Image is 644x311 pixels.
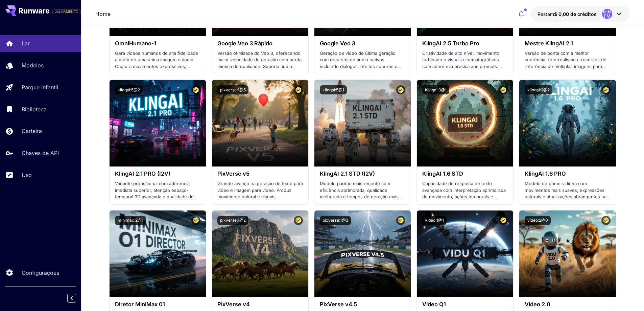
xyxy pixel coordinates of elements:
[601,85,611,94] button: Modelo certificado – verificado para melhor desempenho e inclui uma licença comercial.
[314,80,411,166] img: alt
[115,181,197,206] font: Variante profissional com aderência imediata superior, atenção espaço-temporal 3D avançada e qual...
[118,87,140,92] font: klingai:5@2
[217,50,302,95] font: Versão otimizada do Veo 3, oferecendo maior velocidade de geração com perda mínima de qualidade. ...
[527,87,550,92] font: klingai:3@2
[320,50,402,82] font: Geração de vídeo de última geração com recursos de áudio nativos, incluindo diálogos, efeitos son...
[320,85,347,94] button: klingai:5@1
[217,216,248,225] button: pixverse:1@2
[527,218,548,223] font: vídeo:2@0
[525,170,566,177] font: KlingAI 1.6 PRO
[417,80,513,166] img: alt
[22,84,58,91] font: Parque infantil
[115,85,143,94] button: klingai:5@2
[538,11,554,17] font: Restam
[422,170,463,177] font: KlingAI 1.6 STD
[417,210,513,297] img: alt
[294,85,303,94] button: Modelo certificado – verificado para melhor desempenho e inclui uma licença comercial.
[52,7,81,16] span: Adicione seu cartão de pagamento para habilitar a funcionalidade completa da plataforma.
[323,87,344,92] font: klingai:5@1
[217,301,250,308] font: PixVerse v4
[22,40,30,47] font: Lar
[320,301,357,308] font: PixVerse v4.5
[396,216,405,225] button: Modelo certificado – verificado para melhor desempenho e inclui uma licença comercial.
[425,87,447,92] font: klingai:3@1
[525,40,573,47] font: Mestre KlingAI 2.1
[22,106,47,113] font: Biblioteca
[95,10,111,18] a: Home
[422,85,449,94] button: klingai:3@1
[499,85,508,94] button: Modelo certificado – verificado para melhor desempenho e inclui uma licença comercial.
[115,170,170,177] font: KlingAI 2.1 PRO (I2V)
[320,40,355,47] font: Google Veo 3
[115,50,198,82] font: Gera vídeos humanos de alta fidelidade a partir de uma única imagem e áudio. Captura movimentos e...
[499,216,508,225] button: Modelo certificado – verificado para melhor desempenho e inclui uma licença comercial.
[525,50,606,82] font: Versão de ponta com a melhor coerência, fotorrealismo e recursos de referência de múltiplas image...
[538,10,597,18] div: $ 0,00
[519,80,616,166] img: alt
[525,216,551,225] button: vídeo:2@0
[314,210,411,297] img: alt
[22,150,59,156] font: Chaves de API
[191,216,200,225] button: Modelo certificado – verificado para melhor desempenho e inclui uma licença comercial.
[601,216,611,225] button: Modelo certificado – verificado para melhor desempenho e inclui uma licença comercial.
[425,218,444,223] font: vídeo:1@1
[55,9,78,14] font: JULGAMENTO
[115,216,146,225] button: minimáx:2@1
[67,294,76,303] button: Recolher barra lateral
[95,10,111,18] nav: migalhas de pão
[601,9,613,19] font: Rádio FM
[525,301,550,308] font: Vídeo 2.0
[115,301,165,308] font: Diretor MiniMax 01
[422,181,506,206] font: Capacidade de resposta de texto avançada com interpretação aprimorada de movimento, ações tempora...
[220,87,246,92] font: pixverse:1@5
[115,40,156,47] font: OmniHumano‑1
[217,170,249,177] font: PixVerse v5
[519,210,616,297] img: alt
[217,85,248,94] button: pixverse:1@5
[422,40,479,47] font: KlingAI 2.5 Turbo Pro
[554,11,597,17] font: $ 0,00 de créditos
[220,218,246,223] font: pixverse:1@2
[22,62,44,69] font: Modelos
[22,128,42,134] font: Carteira
[422,301,446,308] font: Vídeo Q1
[422,216,447,225] button: vídeo:1@1
[422,50,507,82] font: Criatividade de alto nível, movimento turbinado e visuais cinematográficos com aderência precisa ...
[323,218,348,223] font: pixverse:1@3
[531,6,630,22] button: $ 0,00Rádio FM
[191,85,200,94] button: Modelo certificado – verificado para melhor desempenho e inclui uma licença comercial.
[320,181,402,206] font: Modelo padrão mais recente com eficiência aprimorada, qualidade melhorada e tempos de geração mai...
[212,210,308,297] img: alt
[294,216,303,225] button: Modelo certificado – verificado para melhor desempenho e inclui uma licença comercial.
[22,172,32,178] font: Uso
[110,80,206,166] img: alt
[217,181,303,219] font: Grande avanço na geração de texto para vídeo e imagem para vídeo. Produz movimento natural e visu...
[22,269,59,276] font: Configurações
[217,40,272,47] font: Google Veo 3 Rápido
[320,216,351,225] button: pixverse:1@3
[118,218,143,223] font: minimáx:2@1
[320,170,375,177] font: KlingAI 2.1 STD (I2V)
[110,210,206,297] img: alt
[396,85,405,94] button: Modelo certificado – verificado para melhor desempenho e inclui uma licença comercial.
[525,181,610,213] font: Modelo de primeira linha com movimentos mais suaves, expressões naturais e atualizações abrangent...
[72,292,81,304] div: Recolher barra lateral
[212,80,308,166] img: alt
[525,85,552,94] button: klingai:3@2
